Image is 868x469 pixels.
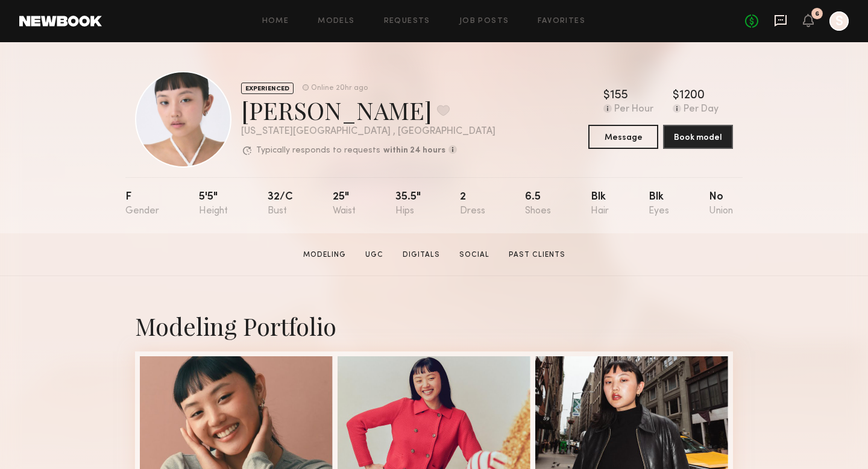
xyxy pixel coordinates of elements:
a: Requests [384,17,430,25]
div: 1200 [679,90,705,102]
div: 6.5 [525,192,551,216]
div: [PERSON_NAME] [241,94,495,126]
div: 32/c [268,192,293,216]
a: Digitals [398,250,445,260]
a: Models [318,17,354,25]
b: within 24 hours [383,146,445,155]
a: Modeling [298,250,351,260]
div: 5'5" [199,192,228,216]
div: F [125,192,159,216]
div: EXPERIENCED [241,83,294,94]
a: Past Clients [504,250,570,260]
div: 25" [333,192,356,216]
a: Social [454,250,494,260]
div: Online 20hr ago [311,84,368,92]
div: 2 [460,192,485,216]
a: UGC [360,250,388,260]
div: Per Hour [614,104,653,115]
a: Job Posts [459,17,509,25]
a: S [829,11,849,31]
div: Modeling Portfolio [135,310,733,342]
div: Blk [649,192,669,216]
div: No [709,192,733,216]
button: Book model [663,125,733,149]
p: Typically responds to requests [256,146,380,155]
div: $ [673,90,679,102]
div: $ [603,90,610,102]
button: Message [588,125,658,149]
div: Per Day [684,104,719,115]
div: Blk [591,192,609,216]
div: [US_STATE][GEOGRAPHIC_DATA] , [GEOGRAPHIC_DATA] [241,127,495,137]
div: 155 [610,90,628,102]
div: 6 [815,11,819,17]
div: 35.5" [395,192,421,216]
a: Home [262,17,289,25]
a: Favorites [538,17,585,25]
